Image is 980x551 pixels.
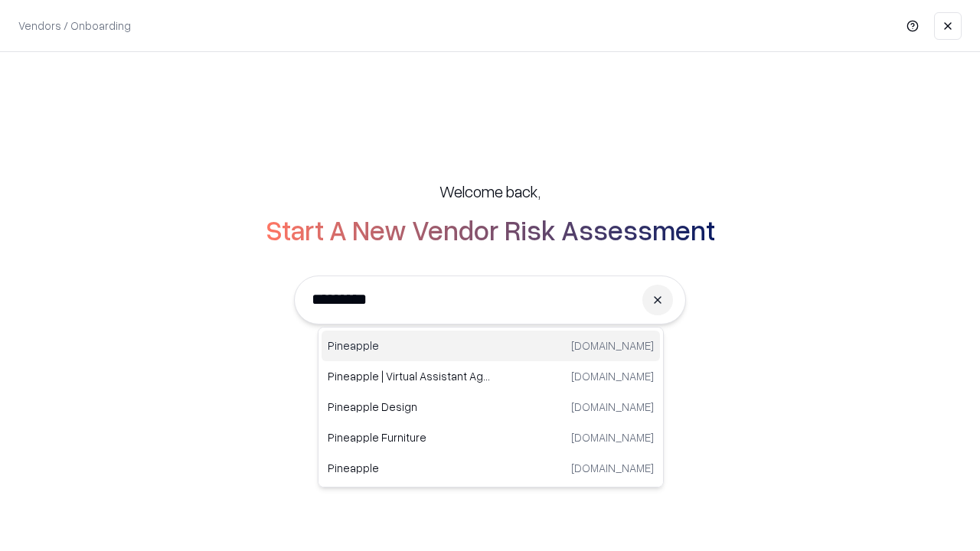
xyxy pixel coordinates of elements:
[571,429,654,445] p: [DOMAIN_NAME]
[328,429,491,445] p: Pineapple Furniture
[439,181,541,202] h5: Welcome back,
[328,337,491,354] p: Pineapple
[571,460,654,476] p: [DOMAIN_NAME]
[266,214,715,245] h2: Start A New Vendor Risk Assessment
[328,399,491,415] p: Pineapple Design
[18,18,131,34] p: Vendors / Onboarding
[318,327,664,487] div: Suggestions
[328,368,491,384] p: Pineapple | Virtual Assistant Agency
[571,337,654,354] p: [DOMAIN_NAME]
[328,460,491,476] p: Pineapple
[571,399,654,415] p: [DOMAIN_NAME]
[571,368,654,384] p: [DOMAIN_NAME]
